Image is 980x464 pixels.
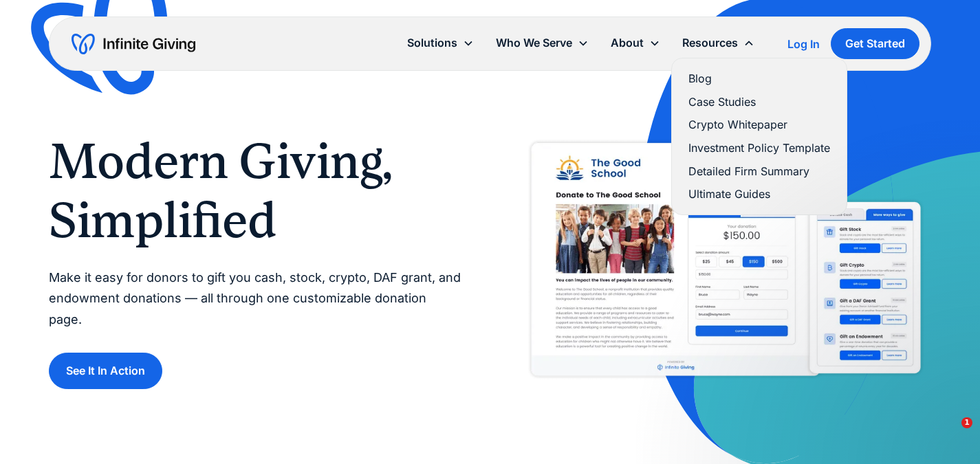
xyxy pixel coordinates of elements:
[49,267,462,331] p: Make it easy for donors to gift you cash, stock, crypto, DAF grant, and endowment donations — all...
[787,38,820,49] div: Log In
[688,115,830,134] a: Crypto Whitepaper
[787,36,820,52] a: Log In
[688,69,830,88] a: Blog
[407,34,457,52] div: Solutions
[688,93,830,111] a: Case Studies
[485,28,600,58] div: Who We Serve
[49,353,162,389] a: See It In Action
[671,58,847,215] nav: Resources
[688,139,830,157] a: Investment Policy Template
[831,28,919,59] a: Get Started
[72,33,195,55] a: home
[688,185,830,203] a: Ultimate Guides
[600,28,671,58] div: About
[682,34,738,52] div: Resources
[49,132,462,251] h1: Modern Giving, Simplified
[933,417,966,450] iframe: Intercom live chat
[671,28,765,58] div: Resources
[688,162,830,181] a: Detailed Firm Summary
[496,34,572,52] div: Who We Serve
[611,34,644,52] div: About
[396,28,485,58] div: Solutions
[961,417,972,428] span: 1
